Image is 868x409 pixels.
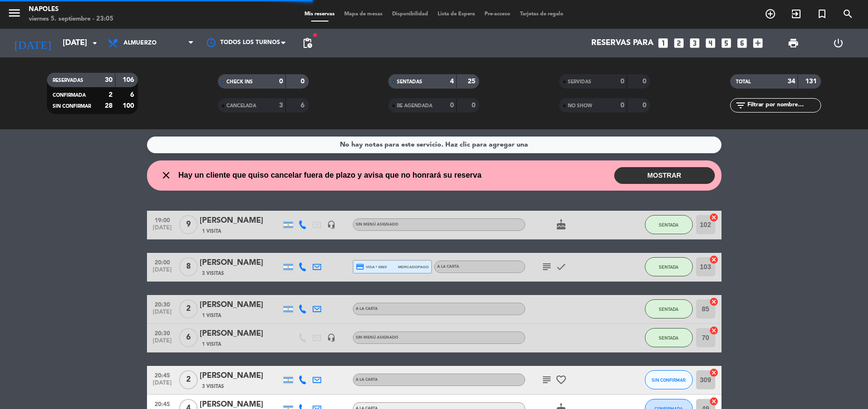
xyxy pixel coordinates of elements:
span: CONFIRMADA [53,93,86,98]
i: looks_5 [720,37,733,49]
i: subject [541,374,552,386]
span: CANCELADA [226,103,256,108]
span: [DATE] [150,309,174,320]
i: add_box [752,37,764,49]
div: viernes 5. septiembre - 23:05 [29,14,113,24]
span: 20:45 [150,369,174,380]
span: 20:30 [150,327,174,338]
strong: 0 [620,102,624,109]
span: fiber_manual_record [312,32,318,38]
i: close [160,170,172,181]
span: CHECK INS [226,80,253,84]
span: SENTADA [659,222,678,227]
button: SENTADA [645,299,693,318]
span: 2 [179,299,198,318]
span: SENTADAS [397,80,422,84]
div: [PERSON_NAME] [200,257,281,269]
div: [PERSON_NAME] [200,370,281,382]
span: SENTADA [659,307,678,312]
strong: 0 [279,78,283,85]
span: A LA CARTA [356,378,378,382]
button: SENTADA [645,328,693,347]
i: looks_6 [736,37,748,49]
span: [DATE] [150,380,174,391]
i: cancel [709,368,719,377]
i: filter_list [735,100,746,111]
span: SIN CONFIRMAR [53,104,91,109]
span: SENTADA [659,264,678,270]
strong: 0 [620,78,624,85]
span: A LA CARTA [437,265,459,269]
span: 3 Visitas [202,270,224,277]
strong: 4 [450,78,454,85]
span: [DATE] [150,338,174,349]
span: 20:00 [150,256,174,267]
i: headset_mic [327,220,336,229]
span: 6 [179,328,198,347]
i: cancel [709,326,719,335]
span: [DATE] [150,225,174,236]
strong: 3 [279,102,283,109]
i: favorite_border [555,374,567,386]
span: 3 Visitas [202,383,224,390]
strong: 34 [788,78,795,85]
button: MOSTRAR [614,167,715,184]
strong: 106 [123,77,136,83]
i: looks_one [657,37,669,49]
i: cake [555,219,567,230]
div: No hay notas para este servicio. Haz clic para agregar una [340,139,528,150]
span: RE AGENDADA [397,103,432,108]
button: SENTADA [645,215,693,234]
span: A LA CARTA [356,307,378,311]
span: 1 Visita [202,341,221,348]
strong: 6 [301,102,306,109]
i: cancel [709,213,719,222]
span: pending_actions [302,37,313,49]
div: LOG OUT [816,29,861,57]
span: Lista de Espera [433,11,480,17]
span: 8 [179,257,198,276]
i: search [842,8,854,20]
span: NO SHOW [568,103,592,108]
button: menu [7,6,22,23]
strong: 2 [109,91,113,98]
span: Mis reservas [300,11,339,17]
i: cancel [709,255,719,264]
strong: 0 [301,78,306,85]
span: SENTADA [659,335,678,341]
button: SIN CONFIRMAR [645,370,693,389]
i: looks_4 [704,37,717,49]
i: [DATE] [7,33,58,54]
span: SIN CONFIRMAR [652,377,686,383]
strong: 6 [130,91,136,98]
i: arrow_drop_down [89,37,101,49]
span: [DATE] [150,267,174,278]
span: Disponibilidad [387,11,433,17]
strong: 0 [643,102,648,109]
strong: 0 [472,102,477,109]
span: Tarjetas de regalo [515,11,568,17]
span: 1 Visita [202,227,221,235]
strong: 25 [468,78,477,85]
i: power_settings_new [833,37,844,49]
input: Filtrar por nombre... [746,100,821,111]
span: visa * 0865 [356,262,387,271]
i: subject [541,261,552,273]
span: TOTAL [736,80,751,84]
i: exit_to_app [790,8,802,20]
span: Mapa de mesas [339,11,387,17]
div: [PERSON_NAME] [200,328,281,340]
span: Reservas para [591,39,654,48]
span: mercadopago [398,264,428,270]
strong: 100 [123,102,136,109]
span: 9 [179,215,198,234]
button: SENTADA [645,257,693,276]
span: 1 Visita [202,312,221,319]
span: SERVIDAS [568,80,591,84]
div: Napoles [29,5,113,14]
strong: 28 [105,102,113,109]
i: check [555,261,567,273]
span: Hay un cliente que quiso cancelar fuera de plazo y avisa que no honrará su reserva [179,169,482,182]
span: Sin menú asignado [356,223,398,227]
i: turned_in_not [816,8,828,20]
